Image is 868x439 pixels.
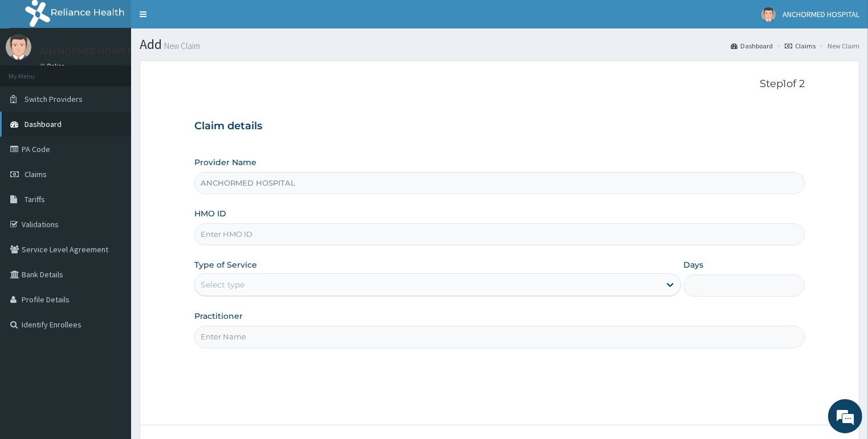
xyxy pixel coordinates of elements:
[194,223,805,245] input: Enter HMO ID
[194,310,243,322] label: Practitioner
[40,62,67,70] a: Online
[162,42,200,50] small: New Claim
[40,46,142,56] p: ANCHORMED HOSPITAL
[25,194,45,204] span: Tariffs
[817,41,859,51] li: New Claim
[25,169,47,179] span: Claims
[25,119,62,129] span: Dashboard
[194,326,805,348] input: Enter Name
[785,41,816,51] a: Claims
[201,279,244,290] div: Select type
[683,259,703,270] label: Days
[194,208,226,219] label: HMO ID
[194,157,256,168] label: Provider Name
[194,120,805,133] h3: Claim details
[783,9,859,19] span: ANCHORMED HOSPITAL
[761,7,776,22] img: User Image
[25,94,83,104] span: Switch Providers
[6,34,31,60] img: User Image
[194,259,257,270] label: Type of Service
[140,37,859,52] h1: Add
[194,78,805,91] p: Step 1 of 2
[731,41,773,51] a: Dashboard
